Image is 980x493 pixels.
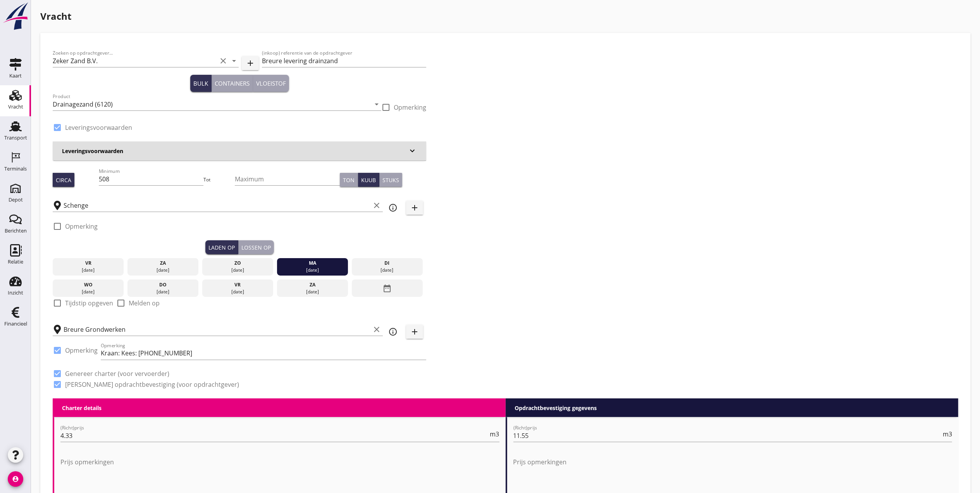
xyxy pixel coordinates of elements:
div: Berichten [5,228,27,233]
label: [PERSON_NAME] opdrachtbevestiging (voor opdrachtgever) [65,381,239,388]
i: arrow_drop_down [229,56,239,66]
div: [DATE] [204,288,272,295]
button: Bulk [190,75,212,92]
input: Minimum [99,173,204,185]
button: Vloeistof [253,75,289,92]
i: date_range [382,281,392,295]
div: [DATE] [279,288,346,295]
i: clear [372,201,381,210]
div: Inzicht [8,290,23,295]
div: [DATE] [55,288,122,295]
div: ma [279,260,346,267]
i: keyboard_arrow_down [408,146,417,155]
input: Maximum [235,173,340,185]
div: Circa [56,176,71,184]
div: za [279,281,346,288]
i: add [410,203,419,212]
div: Stuks [382,176,399,184]
button: Lossen op [238,240,274,254]
div: Depot [9,197,23,202]
input: Losplaats [64,323,370,336]
label: Opmerking [65,222,98,230]
div: [DATE] [279,267,346,274]
span: m3 [490,431,499,437]
i: add [246,59,255,68]
div: Laden op [208,243,235,252]
input: Opmerking [101,347,426,360]
button: Stuks [379,173,402,187]
div: zo [204,260,272,267]
div: Containers [215,79,250,88]
button: Laden op [205,240,238,254]
img: logo-small.a267ee39.svg [2,2,29,31]
div: Bulk [193,79,208,88]
label: Genereer charter (voor vervoerder) [65,370,169,378]
i: clear [219,56,228,66]
div: Lossen op [241,243,271,252]
label: Melden op [129,299,160,307]
label: Opmerking [394,103,426,111]
button: Ton [340,173,358,187]
div: Terminals [4,166,27,171]
span: m3 [943,431,952,437]
input: Laadplaats [64,199,370,212]
div: Kuub [361,176,376,184]
input: (inkoop) referentie van de opdrachtgever [262,55,426,67]
button: Containers [212,75,253,92]
i: info_outline [388,203,398,212]
input: (Richt)prijs [60,429,489,442]
div: [DATE] [353,267,421,274]
h3: Leveringsvoorwaarden [62,147,408,155]
div: Ton [343,176,355,184]
input: (Richt)prijs [513,429,942,442]
div: vr [204,281,272,288]
input: Product [53,98,370,110]
i: account_circle [8,471,23,487]
div: di [353,260,421,267]
label: Leveringsvoorwaarden [65,124,132,131]
div: Vloeistof [256,79,286,88]
div: wo [55,281,122,288]
i: info_outline [388,327,398,336]
div: do [129,281,197,288]
div: vr [55,260,122,267]
div: [DATE] [129,267,197,274]
button: Circa [53,173,74,187]
div: Tot [203,176,235,183]
div: Relatie [8,259,23,264]
i: clear [372,325,381,334]
label: Opmerking [65,346,98,354]
button: Kuub [358,173,379,187]
div: [DATE] [129,288,197,295]
div: [DATE] [55,267,122,274]
i: add [410,327,419,336]
input: Zoeken op opdrachtgever... [53,55,217,67]
div: za [129,260,197,267]
div: Kaart [9,73,22,78]
i: arrow_drop_down [372,100,381,109]
div: Financieel [4,321,27,326]
div: Vracht [8,104,23,109]
h1: Vracht [40,9,971,23]
div: Transport [4,135,27,140]
div: [DATE] [204,267,272,274]
label: Tijdstip opgeven [65,299,113,307]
